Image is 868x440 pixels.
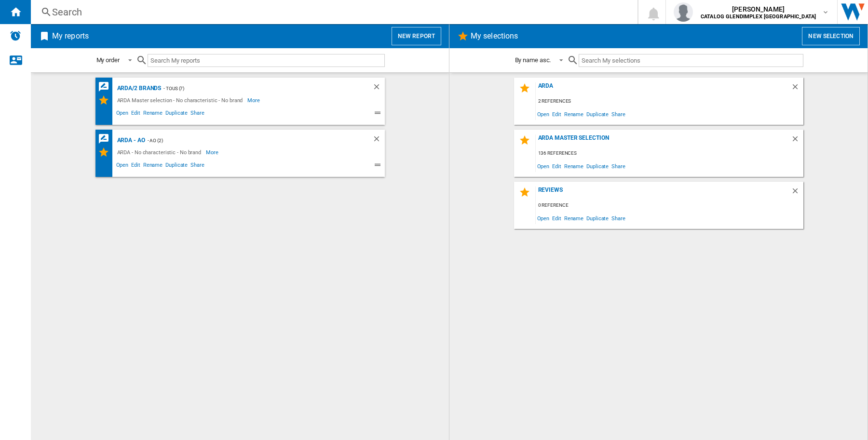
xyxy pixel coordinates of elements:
[791,82,803,95] div: Delete
[802,27,860,45] button: New selection
[551,212,563,225] span: Edit
[579,54,803,67] input: Search My selections
[515,56,551,64] div: By name asc.
[469,27,520,45] h2: My selections
[610,212,627,225] span: Share
[372,134,385,147] div: Delete
[536,212,551,225] span: Open
[372,82,385,94] div: Delete
[536,134,791,147] div: ARDA Master selection
[563,160,585,173] span: Rename
[563,107,585,120] span: Rename
[536,187,791,200] div: Reviews
[791,187,803,200] div: Delete
[142,160,164,172] span: Rename
[536,147,803,160] div: 136 references
[98,147,115,158] div: My Selections
[791,134,803,147] div: Delete
[10,30,21,41] img: alerts-logo.svg
[585,212,610,225] span: Duplicate
[98,81,115,93] div: REVIEWS Matrix
[145,134,353,147] div: - AO (2)
[536,95,803,107] div: 2 references
[115,108,130,120] span: Open
[189,160,206,172] span: Share
[164,160,189,172] span: Duplicate
[164,108,189,120] span: Duplicate
[142,108,164,120] span: Rename
[52,5,612,19] div: Search
[96,56,120,64] div: My order
[98,133,115,145] div: REVIEWS Matrix
[536,107,551,120] span: Open
[701,4,816,14] span: [PERSON_NAME]
[115,82,162,94] div: ARDA/2 brands
[536,160,551,173] span: Open
[585,107,610,120] span: Duplicate
[130,108,142,120] span: Edit
[148,54,385,67] input: Search My reports
[115,134,145,147] div: ARDA - AO
[247,94,261,106] span: More
[392,27,441,45] button: New report
[115,94,248,106] div: ARDA Master selection - No characteristic - No brand
[610,107,627,120] span: Share
[189,108,206,120] span: Share
[130,160,142,172] span: Edit
[115,160,130,172] span: Open
[50,27,91,45] h2: My reports
[161,82,353,94] div: - TOUS (7)
[610,160,627,173] span: Share
[536,82,791,95] div: ARDA
[98,94,115,106] div: My Selections
[551,160,563,173] span: Edit
[551,107,563,120] span: Edit
[701,13,816,20] b: CATALOG GLENDIMPLEX [GEOGRAPHIC_DATA]
[674,2,693,22] img: profile.jpg
[206,147,220,158] span: More
[563,212,585,225] span: Rename
[585,160,610,173] span: Duplicate
[115,147,206,158] div: ARDA - No characteristic - No brand
[536,200,803,212] div: 0 reference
